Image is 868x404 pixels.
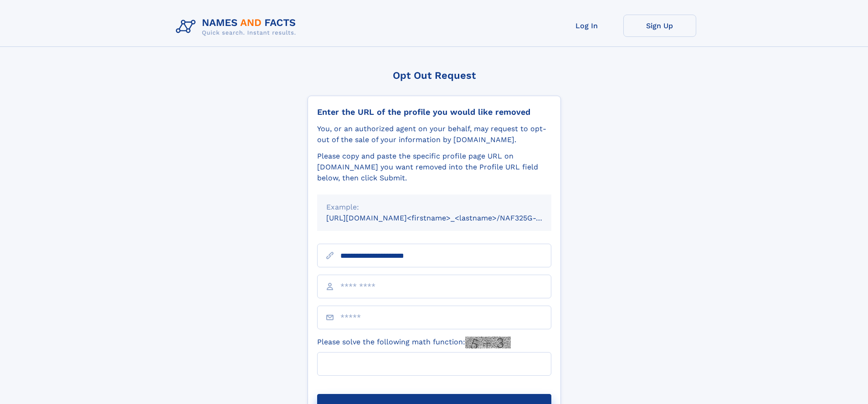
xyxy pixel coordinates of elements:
img: Logo Names and Facts [172,15,303,39]
div: Enter the URL of the profile you would like removed [317,107,551,117]
label: Please solve the following math function: [317,337,511,348]
a: Log In [550,15,623,37]
div: You, or an authorized agent on your behalf, may request to opt-out of the sale of your informatio... [317,123,551,145]
small: [URL][DOMAIN_NAME]<firstname>_<lastname>/NAF325G-xxxxxxxx [326,214,569,222]
div: Please copy and paste the specific profile page URL on [DOMAIN_NAME] you want removed into the Pr... [317,151,551,184]
a: Sign Up [623,15,696,37]
div: Opt Out Request [308,70,561,81]
div: Example: [326,202,542,213]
